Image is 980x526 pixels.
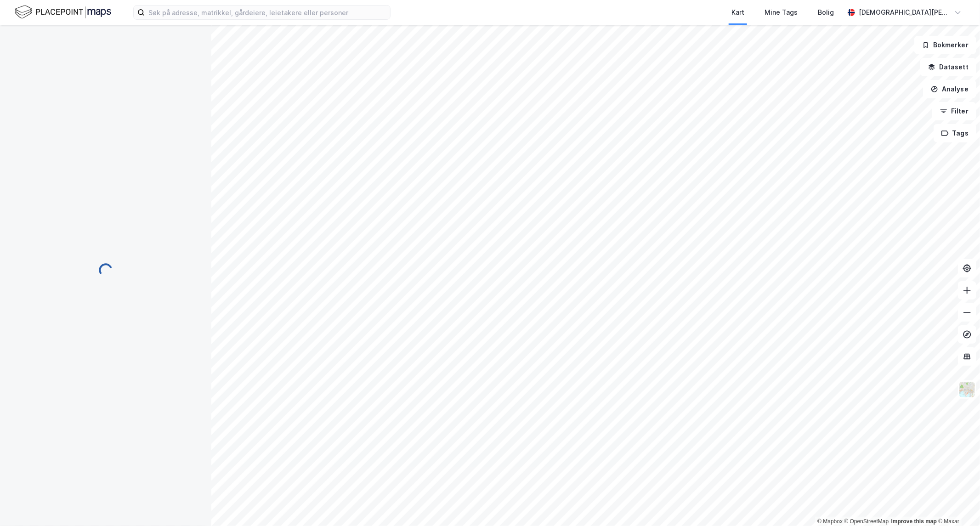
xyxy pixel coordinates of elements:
[891,518,937,525] a: Improve this map
[914,36,976,54] button: Bokmerker
[932,102,976,120] button: Filter
[934,124,976,142] button: Tags
[958,381,976,398] img: Z
[844,518,889,525] a: OpenStreetMap
[859,7,951,18] div: [DEMOGRAPHIC_DATA][PERSON_NAME]
[145,6,390,19] input: Søk på adresse, matrikkel, gårdeiere, leietakere eller personer
[765,7,798,18] div: Mine Tags
[920,58,976,76] button: Datasett
[15,4,111,20] img: logo.f888ab2527a4732fd821a326f86c7f29.svg
[923,80,976,98] button: Analyse
[98,263,113,277] img: spinner.a6d8c91a73a9ac5275cf975e30b51cfb.svg
[934,482,980,526] div: Kontrollprogram for chat
[934,482,980,526] iframe: Chat Widget
[731,7,744,18] div: Kart
[817,518,843,525] a: Mapbox
[818,7,834,18] div: Bolig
